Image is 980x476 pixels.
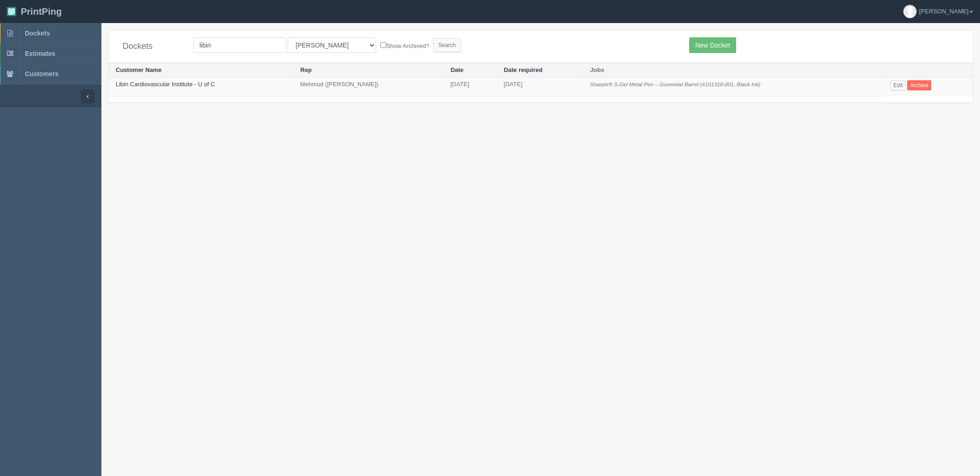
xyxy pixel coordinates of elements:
span: Customers [25,70,59,77]
a: Rep [301,66,312,73]
a: Libin Cardiovascular Institute - U of C [116,81,215,88]
span: Dockets [25,30,50,37]
td: [DATE] [443,77,497,97]
td: Mehmud ([PERSON_NAME]) [293,77,443,97]
input: Customer Name [194,37,286,53]
a: Date [450,66,463,73]
a: Archive [907,80,931,90]
a: Customer Name [116,66,162,73]
h4: Dockets [123,42,180,51]
i: Sharpie® S-Gel Metal Pen – Gunmetal Barrel (#101318-001, Black Ink) [590,81,761,87]
img: avatar_default-7531ab5dedf162e01f1e0bb0964e6a185e93c5c22dfe317fb01d7f8cd2b1632c.jpg [903,5,916,18]
th: Jobs [583,63,884,77]
a: Edit [891,80,906,90]
td: [DATE] [497,77,583,97]
input: Search [433,38,461,52]
span: Estimates [25,50,55,57]
label: Show Archived? [380,40,429,51]
a: New Docket [689,37,736,53]
a: Date required [504,66,543,73]
input: Show Archived? [380,42,386,48]
img: logo-3e63b451c926e2ac314895c53de4908e5d424f24456219fb08d385ab2e579770.png [7,7,16,16]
